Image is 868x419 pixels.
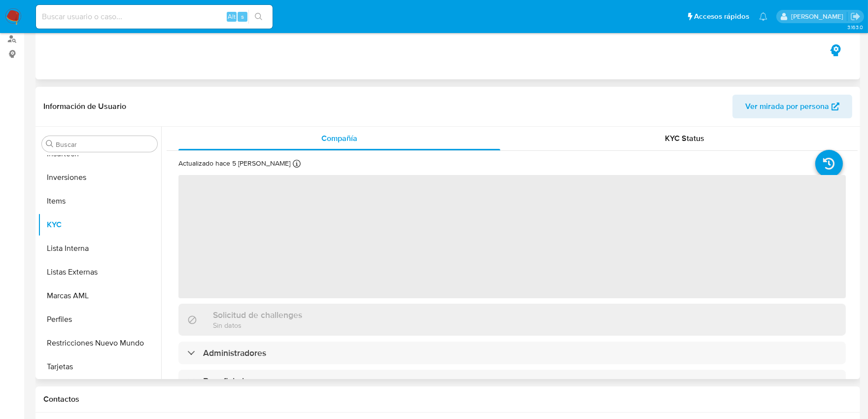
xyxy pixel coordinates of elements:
[213,320,302,330] p: Sin datos
[178,342,846,364] div: Administradores
[847,23,863,31] span: 3.163.0
[178,175,846,298] span: ‌
[228,12,236,21] span: Alt
[38,308,161,331] button: Perfiles
[850,11,861,22] a: Salir
[178,304,846,336] div: Solicitud de challengesSin datos
[38,237,161,260] button: Lista Interna
[241,12,244,21] span: s
[38,284,161,308] button: Marcas AML
[745,95,829,118] span: Ver mirada por persona
[203,348,266,358] h3: Administradores
[38,355,161,379] button: Tarjetas
[791,12,847,21] p: sandra.chabay@mercadolibre.com
[38,166,161,189] button: Inversiones
[36,10,273,23] input: Buscar usuario o caso...
[46,140,54,148] button: Buscar
[213,310,302,320] h3: Solicitud de challenges
[38,213,161,237] button: KYC
[38,331,161,355] button: Restricciones Nuevo Mundo
[203,376,253,386] h3: Beneficiarios
[43,102,126,111] h1: Información de Usuario
[759,12,767,21] a: Notificaciones
[248,10,269,24] button: search-icon
[56,140,153,149] input: Buscar
[38,189,161,213] button: Items
[43,394,852,404] h1: Contactos
[178,159,290,168] p: Actualizado hace 5 [PERSON_NAME]
[38,260,161,284] button: Listas Externas
[178,370,846,392] div: Beneficiarios
[732,95,852,118] button: Ver mirada por persona
[665,133,705,144] span: KYC Status
[694,11,749,22] span: Accesos rápidos
[321,133,357,144] span: Compañía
